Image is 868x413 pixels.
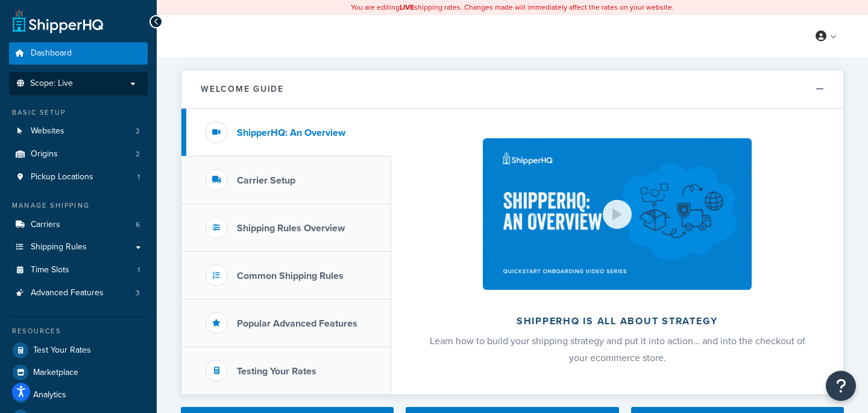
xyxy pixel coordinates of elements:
a: Marketplace [9,362,148,383]
a: Time Slots1 [9,259,148,281]
h3: Testing Your Rates [237,366,316,377]
span: 1 [137,265,140,275]
span: Time Slots [31,265,69,275]
a: Pickup Locations1 [9,166,148,188]
span: Advanced Features [31,288,104,298]
h3: Common Shipping Rules [237,271,344,281]
a: Dashboard [9,42,148,65]
li: Origins [9,143,148,165]
span: Shipping Rules [31,242,87,252]
a: Shipping Rules [9,236,148,258]
div: Basic Setup [9,107,148,118]
h3: ShipperHQ: An Overview [237,127,345,138]
li: Time Slots [9,259,148,281]
button: Open Resource Center [826,371,856,401]
span: Dashboard [31,48,72,59]
h3: Carrier Setup [237,175,295,186]
h3: Popular Advanced Features [237,318,357,329]
b: LIVE [400,2,414,13]
a: Advanced Features3 [9,282,148,304]
span: Marketplace [33,368,78,378]
h3: Shipping Rules Overview [237,223,345,234]
span: 1 [137,172,140,182]
div: Manage Shipping [9,200,148,211]
a: Websites2 [9,120,148,142]
li: Websites [9,120,148,142]
span: 2 [136,149,140,159]
span: Learn how to build your shipping strategy and put it into action… and into the checkout of your e... [430,334,805,365]
div: Resources [9,326,148,336]
span: Analytics [33,390,66,400]
span: Carriers [31,220,60,230]
span: Pickup Locations [31,172,93,182]
span: 6 [136,220,140,230]
img: ShipperHQ is all about strategy [483,138,752,290]
li: Carriers [9,214,148,236]
a: Test Your Rates [9,339,148,361]
a: Analytics [9,384,148,406]
h2: ShipperHQ is all about strategy [423,316,811,327]
span: Origins [31,149,58,159]
button: Welcome Guide [181,70,843,109]
span: Websites [31,126,64,136]
li: Advanced Features [9,282,148,304]
li: Pickup Locations [9,166,148,188]
span: Scope: Live [30,78,73,89]
a: Origins2 [9,143,148,165]
span: 2 [136,126,140,136]
a: Carriers6 [9,214,148,236]
h2: Welcome Guide [201,85,284,94]
span: 3 [136,288,140,298]
span: Test Your Rates [33,345,91,356]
